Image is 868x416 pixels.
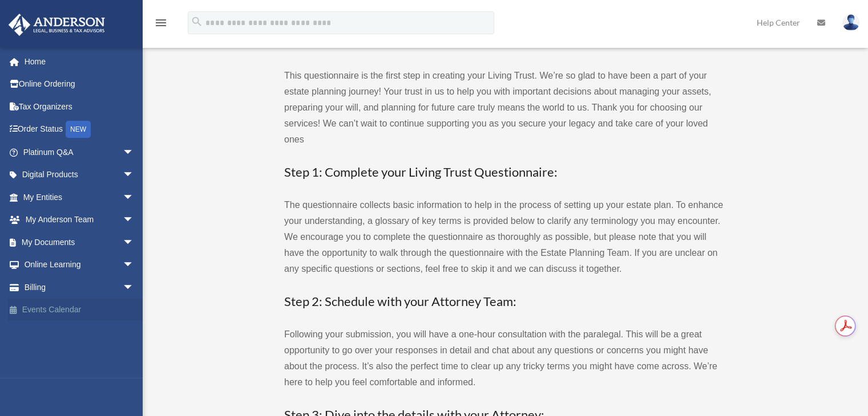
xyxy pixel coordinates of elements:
a: Platinum Q&Aarrow_drop_down [8,141,151,164]
a: Home [8,50,151,73]
a: My Entitiesarrow_drop_down [8,186,151,209]
a: Tax Organizers [8,95,151,118]
p: This questionnaire is the first step in creating your Living Trust. We’re so glad to have been a ... [284,68,724,148]
h3: Step 1: Complete your Living Trust Questionnaire: [284,164,724,181]
p: The questionnaire collects basic information to help in the process of setting up your estate pla... [284,197,724,277]
span: arrow_drop_down [123,209,146,232]
h3: Step 2: Schedule with your Attorney Team: [284,293,724,311]
a: My Anderson Teamarrow_drop_down [8,209,151,231]
span: arrow_drop_down [123,186,146,209]
span: arrow_drop_down [123,231,146,254]
span: arrow_drop_down [123,164,146,187]
i: search [191,15,203,28]
i: menu [154,16,168,30]
span: arrow_drop_down [123,276,146,299]
a: Billingarrow_drop_down [8,276,151,299]
a: Online Learningarrow_drop_down [8,254,151,276]
span: arrow_drop_down [123,254,146,277]
a: Online Ordering [8,73,151,96]
a: Order StatusNEW [8,118,151,141]
a: menu [154,20,168,30]
div: NEW [66,121,91,138]
span: arrow_drop_down [123,141,146,164]
a: My Documentsarrow_drop_down [8,231,151,254]
a: Events Calendar [8,299,151,321]
p: Following your submission, you will have a one-hour consultation with the paralegal. This will be... [284,327,724,390]
img: User Pic [842,14,859,31]
a: Digital Productsarrow_drop_down [8,164,151,186]
img: Anderson Advisors Platinum Portal [5,14,108,36]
